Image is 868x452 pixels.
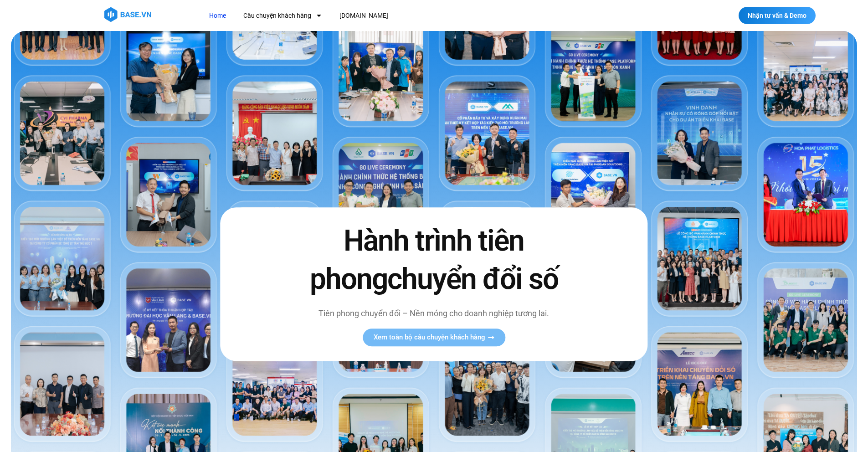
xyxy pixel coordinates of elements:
[739,7,816,24] a: Nhận tư vấn & Demo
[236,7,329,24] a: Câu chuyện khách hàng
[374,334,485,341] span: Xem toàn bộ câu chuyện khách hàng
[363,329,505,346] a: Xem toàn bộ câu chuyện khách hàng
[202,7,233,24] a: Home
[748,12,806,19] span: Nhận tư vấn & Demo
[290,222,577,298] h2: Hành trình tiên phong
[202,7,555,24] nav: Menu
[333,7,395,24] a: [DOMAIN_NAME]
[290,307,577,319] p: Tiên phong chuyển đổi – Nền móng cho doanh nghiệp tương lai.
[387,262,558,296] span: chuyển đổi số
